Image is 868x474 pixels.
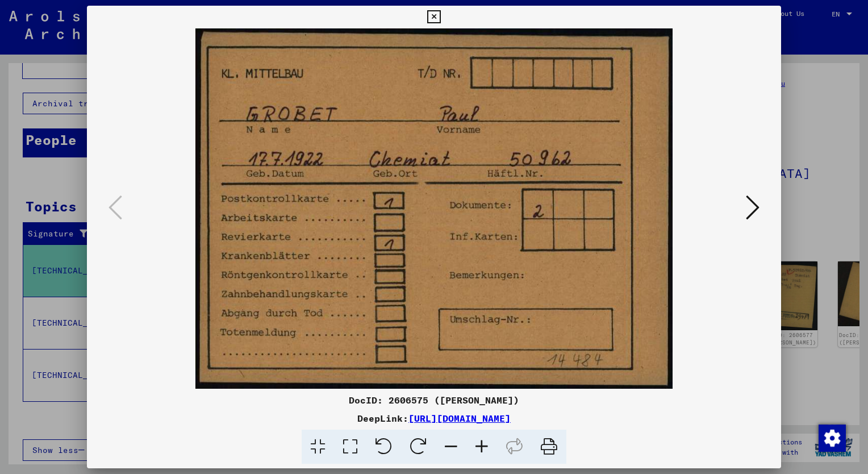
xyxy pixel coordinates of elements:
div: DeepLink: [87,411,781,425]
img: Change consent [819,425,846,452]
div: Change consent [818,424,845,451]
div: DocID: 2606575 ([PERSON_NAME]) [87,393,781,407]
a: [URL][DOMAIN_NAME] [408,413,511,424]
img: 001.jpg [126,28,742,389]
